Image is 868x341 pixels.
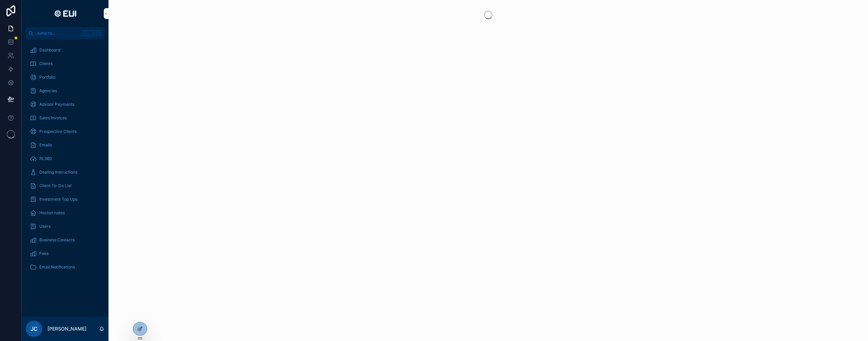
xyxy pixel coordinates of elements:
[26,85,104,97] a: Agencies
[39,183,72,188] span: Client To-Do List
[39,237,75,243] span: Business Contacts
[39,142,52,148] span: Emails
[26,139,104,151] a: Emails
[26,44,104,56] a: Dashboard
[26,207,104,219] a: Hoxton notes
[26,247,104,260] a: Fees
[26,153,104,165] a: RL360
[26,112,104,124] a: Sales Invoices
[52,8,78,19] img: App logo
[39,102,74,107] span: Advisor Payments
[39,251,48,256] span: Fees
[26,58,104,70] a: Clients
[96,31,101,36] span: K
[39,61,53,66] span: Clients
[39,88,57,94] span: Agencies
[47,325,86,332] p: [PERSON_NAME]
[36,31,79,36] span: Jump to...
[26,125,104,138] a: Prospective Clients
[39,47,60,53] span: Dashboard
[26,71,104,83] a: Portfolio
[31,325,38,333] span: JC
[26,27,104,39] button: Jump to...CtrlK
[26,261,104,273] a: Email Notifications
[39,197,77,202] span: Investment Top Ups
[39,210,65,216] span: Hoxton notes
[82,30,94,37] span: Ctrl
[26,166,104,178] a: Dealing Instructions
[26,193,104,205] a: Investment Top Ups
[26,234,104,246] a: Business Contacts
[22,39,108,282] div: scrollable content
[39,129,77,134] span: Prospective Clients
[39,224,51,229] span: Users
[39,264,75,270] span: Email Notifications
[39,156,52,161] span: RL360
[39,169,77,175] span: Dealing Instructions
[39,75,56,80] span: Portfolio
[26,98,104,111] a: Advisor Payments
[26,180,104,192] a: Client To-Do List
[39,115,67,121] span: Sales Invoices
[26,220,104,233] a: Users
